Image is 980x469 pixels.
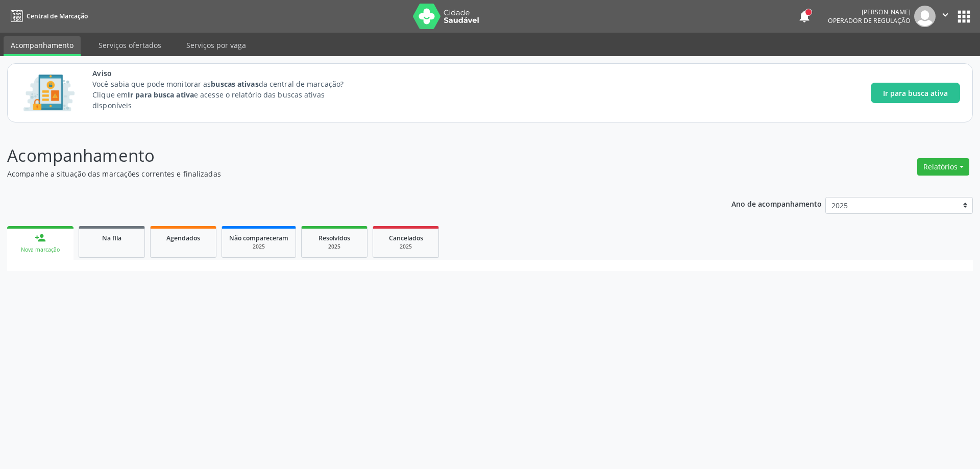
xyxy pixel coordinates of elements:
button: notifications [797,9,812,23]
p: Você sabia que pode monitorar as da central de marcação? Clique em e acesse o relatório das busca... [92,79,362,111]
span: Operador de regulação [828,16,911,25]
span: Central de Marcação [27,12,88,20]
span: Ir para busca ativa [883,88,948,98]
div: 2025 [309,243,360,251]
a: Central de Marcação [7,8,88,24]
p: Acompanhe a situação das marcações correntes e finalizadas [7,168,683,179]
p: Ano de acompanhamento [731,197,822,210]
div: person_add [35,232,46,243]
div: 2025 [229,243,288,251]
a: Acompanhamento [4,36,81,56]
strong: buscas ativas [211,79,258,89]
a: Serviços ofertados [91,36,168,54]
span: Resolvidos [318,234,350,242]
span: Agendados [166,234,200,242]
button:  [936,6,955,27]
a: Serviços por vaga [179,36,253,54]
button: apps [955,8,973,26]
div: 2025 [380,243,431,251]
span: Na fila [102,234,121,242]
img: Imagem de CalloutCard [20,70,78,116]
span: Não compareceram [229,234,288,242]
span: Cancelados [389,234,423,242]
p: Acompanhamento [7,143,683,168]
img: img [914,6,936,27]
button: Ir para busca ativa [871,83,960,103]
div: Nova marcação [14,246,66,254]
div: [PERSON_NAME] [828,8,911,16]
span: Aviso [92,68,362,79]
button: Relatórios [917,158,969,176]
strong: Ir para busca ativa [128,90,194,100]
i:  [940,9,951,20]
